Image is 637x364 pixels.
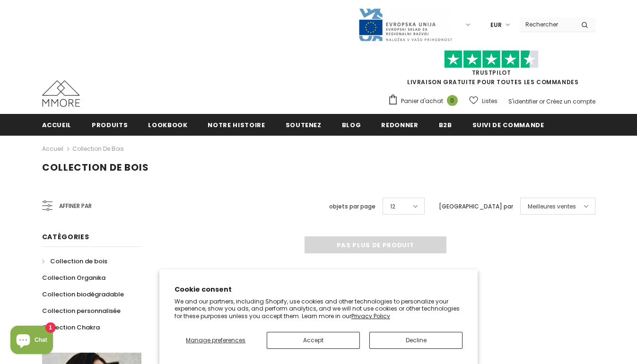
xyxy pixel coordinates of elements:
[381,121,418,130] span: Redonner
[358,20,453,28] a: Javni Razpis
[42,232,89,242] span: Catégories
[520,17,574,31] input: Search Site
[175,298,463,320] p: We and our partners, including Shopify, use cookies and other technologies to personalize your ex...
[381,114,418,135] a: Redonner
[472,114,544,135] a: Suivi de commande
[358,8,453,42] img: Javni Razpis
[508,97,538,105] a: S'identifier
[175,332,257,349] button: Manage preferences
[42,80,80,107] img: Cas MMORE
[92,121,128,130] span: Produits
[42,253,107,269] a: Collection de bois
[528,202,576,211] span: Meilleures ventes
[175,285,463,295] h2: Cookie consent
[42,303,121,319] a: Collection personnalisée
[42,306,121,315] span: Collection personnalisée
[42,286,124,303] a: Collection biodégradable
[439,121,452,130] span: B2B
[42,121,72,130] span: Accueil
[148,121,187,130] span: Lookbook
[208,121,265,130] span: Notre histoire
[342,121,361,130] span: Blog
[8,326,56,356] inbox-online-store-chat: Shopify online store chat
[329,202,375,211] label: objets par page
[342,114,361,135] a: Blog
[388,94,462,108] a: Panier d'achat 0
[390,202,395,211] span: 12
[208,114,265,135] a: Notre histoire
[472,121,544,130] span: Suivi de commande
[447,95,458,106] span: 0
[42,323,100,332] span: Collection Chakra
[469,93,497,109] a: Listes
[539,97,545,105] span: or
[286,121,322,130] span: soutenez
[267,332,360,349] button: Accept
[439,202,513,211] label: [GEOGRAPHIC_DATA] par
[472,69,511,77] a: TrustPilot
[490,20,502,30] span: EUR
[388,54,595,86] span: LIVRAISON GRATUITE POUR TOUTES LES COMMANDES
[351,312,390,320] a: Privacy Policy
[482,96,497,106] span: Listes
[42,143,63,155] a: Accueil
[42,290,124,299] span: Collection biodégradable
[186,336,245,344] span: Manage preferences
[439,114,452,135] a: B2B
[286,114,322,135] a: soutenez
[42,114,72,135] a: Accueil
[92,114,128,135] a: Produits
[401,96,443,106] span: Panier d'achat
[369,332,462,349] button: Decline
[59,201,92,211] span: Affiner par
[72,145,124,153] a: Collection de bois
[444,50,539,69] img: Faites confiance aux étoiles pilotes
[148,114,187,135] a: Lookbook
[42,319,100,336] a: Collection Chakra
[546,97,595,105] a: Créez un compte
[42,273,105,282] span: Collection Organika
[42,161,149,174] span: Collection de bois
[42,269,105,286] a: Collection Organika
[50,257,107,266] span: Collection de bois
